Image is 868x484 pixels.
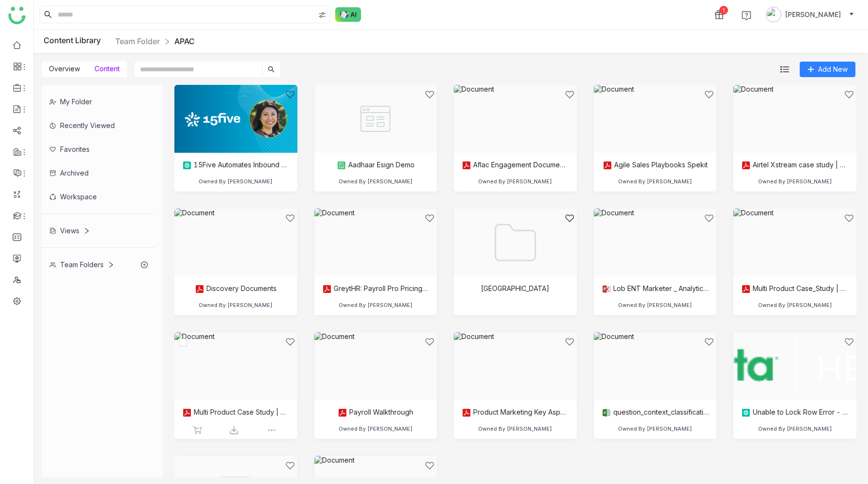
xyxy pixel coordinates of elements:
[766,7,781,22] img: avatar
[780,65,789,74] img: list.svg
[818,64,848,75] span: Add New
[602,284,709,294] div: Lob ENT Marketer _ Analytical Persona _ Marketing Analytics [PERSON_NAME] edit Sales Manager
[462,408,569,418] div: Product Marketing Key Aspects Important
[462,161,569,170] div: Aflac Engagement Documents _ Alphabet
[195,284,277,294] div: Discovery Documents
[603,161,612,170] img: pdf.svg
[594,85,717,153] img: Document
[337,161,415,170] div: Aadhaar Esign Demo
[182,161,290,170] div: 15Five Automates Inbound Lead Routing Using LeanData
[339,178,413,185] div: Owned By [PERSON_NAME]
[335,7,361,22] img: ask-buddy-normal.svg
[491,218,540,267] img: Folder
[758,302,832,308] div: Owned By [PERSON_NAME]
[741,284,849,294] div: Multi Product Case_Study | Cherry Blow Dry Bar
[741,161,751,170] img: pdf.svg
[322,284,332,294] img: pdf.svg
[229,425,239,435] img: download.svg
[182,161,192,170] img: article.svg
[267,425,277,435] img: more-options.svg
[478,178,552,185] div: Owned By [PERSON_NAME]
[758,178,832,185] div: Owned By [PERSON_NAME]
[49,260,114,269] div: Team Folders
[44,35,195,48] div: Content Library
[322,284,430,294] div: GreytHR: Payroll Pro Pricing and Features
[42,161,155,185] div: Archived
[719,6,728,15] div: 1
[741,161,849,170] div: Airtel Xstream case study | genepoint
[454,332,577,400] img: Document
[741,408,751,418] img: article.svg
[42,137,155,161] div: Favorites
[594,209,717,276] img: Document
[741,408,849,418] div: Unable to Lock Row Error - What Does it Mean?
[733,209,856,276] img: Document
[478,425,552,432] div: Owned By [PERSON_NAME]
[195,284,204,294] img: pdf.svg
[618,178,692,185] div: Owned By [PERSON_NAME]
[618,425,692,432] div: Owned By [PERSON_NAME]
[115,36,160,46] a: Team Folder
[602,408,611,418] img: xlsx.svg
[337,161,346,170] img: paper.svg
[742,11,751,20] img: help.svg
[199,302,273,308] div: Owned By [PERSON_NAME]
[800,62,855,77] button: Add New
[174,332,297,400] img: Document
[49,226,90,235] div: Views
[462,408,471,418] img: pdf.svg
[338,408,347,418] img: pdf.svg
[318,11,326,19] img: search-type.svg
[741,284,751,294] img: pdf.svg
[602,284,611,294] img: pptx.svg
[339,425,413,432] div: Owned By [PERSON_NAME]
[314,85,437,153] img: Paper
[454,85,577,153] img: Document
[758,425,832,432] div: Owned By [PERSON_NAME]
[174,209,297,276] img: Document
[42,113,155,137] div: Recently Viewed
[602,408,709,418] div: question_context_classification_dataset
[594,332,717,400] img: Document
[462,161,471,170] img: pdf.svg
[481,284,549,292] div: [GEOGRAPHIC_DATA]
[338,408,413,418] div: Payroll Walkthrough
[42,90,155,113] div: My Folder
[42,185,155,209] div: Workspace
[733,85,856,153] img: Document
[339,302,413,308] div: Owned By [PERSON_NAME]
[8,7,26,24] img: logo
[174,36,195,46] a: APAC
[314,209,437,276] img: Document
[764,7,856,22] button: [PERSON_NAME]
[94,65,120,73] span: Content
[785,9,841,20] span: [PERSON_NAME]
[49,65,80,73] span: Overview
[314,332,437,400] img: Document
[618,302,692,308] div: Owned By [PERSON_NAME]
[199,178,273,185] div: Owned By [PERSON_NAME]
[603,161,708,170] div: Agile Sales Playbooks Spekit
[193,425,202,435] img: add_to_share_grey.svg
